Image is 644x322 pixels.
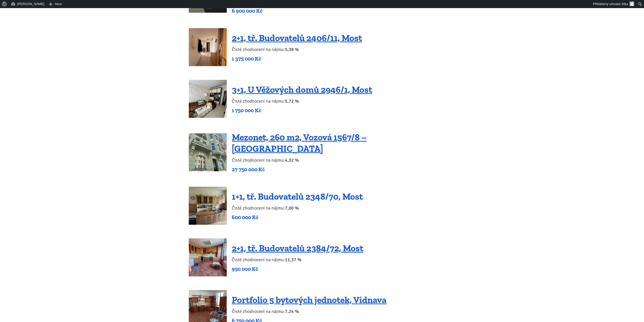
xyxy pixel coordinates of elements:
a: Mezonet, 260 m2, Vozová 1567/8 – [GEOGRAPHIC_DATA] [232,132,367,154]
b: 7,00 % [285,205,299,211]
a: 2+1, tř. Budovatelů 2384/72, Most [232,243,363,254]
p: Čisté zhodnocení na nájmu: [232,46,362,53]
p: 27 750 000 Kč [232,166,455,173]
a: 2+1, tř. Budovatelů 2406/11, Most [232,32,362,43]
p: Čisté zhodnocení na nájmu: [232,157,455,164]
p: 6 900 000 Kč [232,7,455,14]
b: 7,24 % [285,309,299,314]
p: 1 750 000 Kč [232,107,372,114]
p: 950 000 Kč [232,266,363,273]
b: 4,32 % [285,157,299,163]
p: Čisté zhodnocení na nájmu: [232,204,363,212]
b: 5,72 % [285,98,299,104]
p: 600 000 Kč [232,214,363,221]
p: Čisté zhodnocení na nájmu: [232,308,386,315]
span: Jitka [621,2,628,6]
b: 11,37 % [285,257,301,262]
a: Portfolio 5 bytových jednotek, Vidnava [232,294,386,305]
p: Čisté zhodnocení na nájmu: [232,98,372,105]
p: Čisté zhodnocení na nájmu: [232,256,363,263]
a: 3+1, U Věžových domů 2946/1, Most [232,84,372,95]
a: 1+1, tř. Budovatelů 2348/70, Most [232,191,363,202]
p: 1 375 000 Kč [232,55,362,62]
b: 5,38 % [285,47,299,52]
